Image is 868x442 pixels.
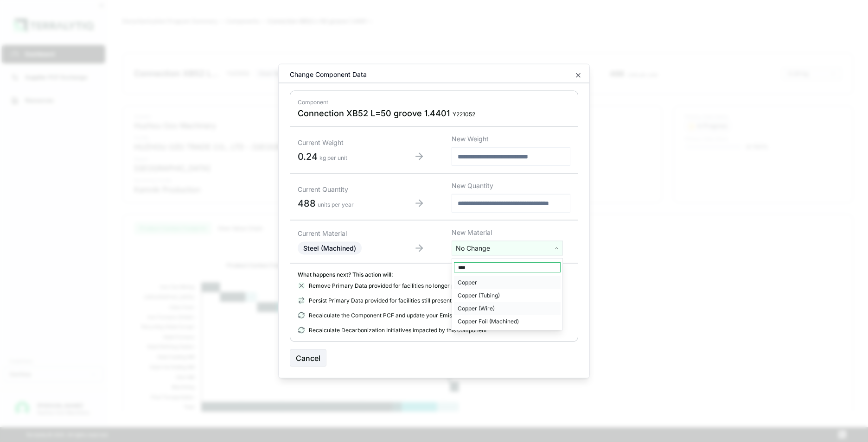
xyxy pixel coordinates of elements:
[454,302,561,315] div: Copper (Wire)
[361,169,363,173] sub: 2
[452,258,563,330] div: No Change
[347,166,376,172] span: kg CO e / kg
[454,276,561,289] div: Copper
[454,289,561,302] div: Copper (Tubing)
[320,163,336,174] span: 2.67
[338,164,345,172] svg: View audit trail
[454,315,561,328] div: Copper Foil (Machined)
